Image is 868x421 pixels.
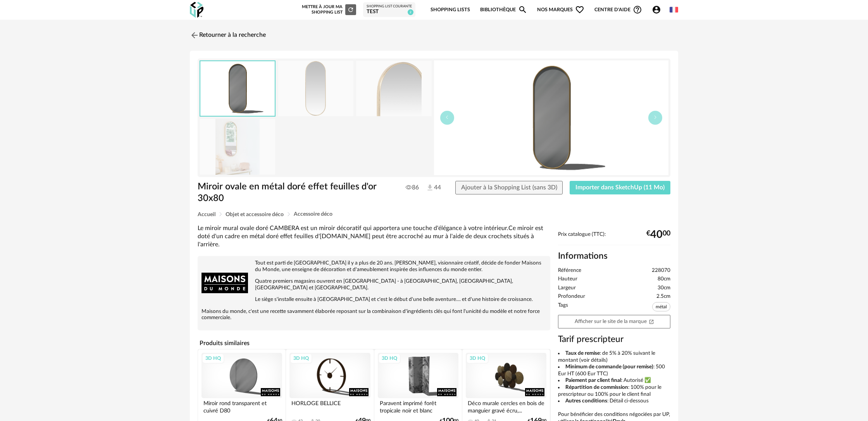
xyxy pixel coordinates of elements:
[480,1,527,19] a: BibliothèqueMagnify icon
[201,296,546,303] p: Le siège s'installe ensuite à [GEOGRAPHIC_DATA] et c'est le début d'une belle aventure.... et d'u...
[646,232,670,238] div: € 00
[658,276,670,283] span: 80cm
[294,211,332,217] span: Accessoire déco
[201,308,546,321] p: Maisons du monde, c'est une recette savamment élaborée reposant sur la combinaison d'ingrédients ...
[408,9,413,15] span: 2
[201,260,546,273] p: Tout est parti de [GEOGRAPHIC_DATA] il y a plus de 20 ans. [PERSON_NAME], visionnaire créatif, dé...
[431,1,470,19] a: Shopping Lists
[565,351,600,356] b: Taux de remise
[652,302,670,311] span: métal
[649,318,654,324] span: Open In New icon
[289,398,370,414] div: HORLOGE BELLICE
[558,364,670,377] li: : 500 Eur HT (600 Eur TTC)
[466,353,489,363] div: 3D HQ
[558,293,585,300] span: Profondeur
[570,181,670,195] button: Importer dans SketchUp (11 Mo)
[201,398,282,414] div: Miroir rond transparent et cuivré D80
[378,398,458,414] div: Paravent imprimé forêt tropicale noir et blanc
[226,212,284,217] span: Objet et accessoire déco
[202,353,224,363] div: 3D HQ
[652,5,661,14] span: Account Circle icon
[190,27,266,44] a: Retourner à la recherche
[558,267,581,274] span: Référence
[466,398,546,414] div: Déco murale cercles en bois de manguier gravé écru,...
[290,353,312,363] div: 3D HQ
[201,260,248,306] img: brand logo
[558,276,577,283] span: Hauteur
[558,251,670,262] h2: Informations
[575,184,665,191] span: Importer dans SketchUp (11 Mo)
[198,337,550,349] h4: Produits similaires
[426,184,434,192] img: Téléchargements
[652,5,665,14] span: Account Circle icon
[658,285,670,292] span: 30cm
[347,7,354,12] span: Refresh icon
[198,224,550,249] div: Le miroir mural ovale doré CAMBERA est un miroir décoratif qui apportera une touche d'élégance à ...
[198,211,670,217] div: Breadcrumb
[198,212,215,217] span: Accueil
[558,350,670,364] li: : de 5% à 20% suivant le montant (voir détails)
[434,60,668,175] img: thumbnail.png
[367,4,412,15] a: Shopping List courante test 2
[558,334,670,345] h3: Tarif prescripteur
[200,119,275,174] img: miroir-ovale-en-metal-dore-effet-feuilles-d-or-30x80-1000-15-28-228070_1.jpg
[558,231,670,246] div: Prix catalogue (TTC):
[278,61,353,116] img: miroir-ovale-en-metal-dore-effet-feuilles-d-or-30x80-1000-15-28-228070_2.jpg
[575,5,584,14] span: Heart Outline icon
[558,398,670,405] li: : Détail ci-dessous
[633,5,642,14] span: Help Circle Outline icon
[190,2,203,18] img: OXP
[565,398,607,404] b: Autres conditions
[518,5,527,14] span: Magnify icon
[198,181,390,204] h1: Miroir ovale en métal doré effet feuilles d'or 30x80
[378,353,401,363] div: 3D HQ
[656,293,670,300] span: 2.5cm
[558,285,576,292] span: Largeur
[558,384,670,398] li: : 100% pour le prescripteur ou 100% pour le client final
[367,4,412,9] div: Shopping List courante
[558,315,670,328] a: Afficher sur le site de la marqueOpen In New icon
[558,302,568,313] span: Tags
[200,61,275,116] img: thumbnail.png
[558,377,670,384] li: : Autorisé ✅
[426,184,441,192] span: 44
[367,9,412,15] div: test
[455,181,563,195] button: Ajouter à la Shopping List (sans 3D)
[650,232,663,238] span: 40
[201,278,546,291] p: Quatre premiers magasins ouvrent en [GEOGRAPHIC_DATA] - à [GEOGRAPHIC_DATA], [GEOGRAPHIC_DATA], [...
[565,364,653,369] b: Minimum de commande (pour remise)
[565,378,621,383] b: Paiement par client final
[461,184,557,191] span: Ajouter à la Shopping List (sans 3D)
[594,5,642,14] span: Centre d'aideHelp Circle Outline icon
[356,61,431,116] img: miroir-ovale-en-metal-dore-effet-feuilles-d-or-30x80-1000-15-28-228070_3.jpg
[670,5,678,14] img: fr
[537,1,584,19] span: Nos marques
[300,4,356,15] div: Mettre à jour ma Shopping List
[190,31,199,40] img: svg+xml;base64,PHN2ZyB3aWR0aD0iMjQiIGhlaWdodD0iMjQiIHZpZXdCb3g9IjAgMCAyNCAyNCIgZmlsbD0ibm9uZSIgeG...
[652,267,670,274] span: 228070
[406,184,419,191] span: 86
[565,385,628,390] b: Répartition de commission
